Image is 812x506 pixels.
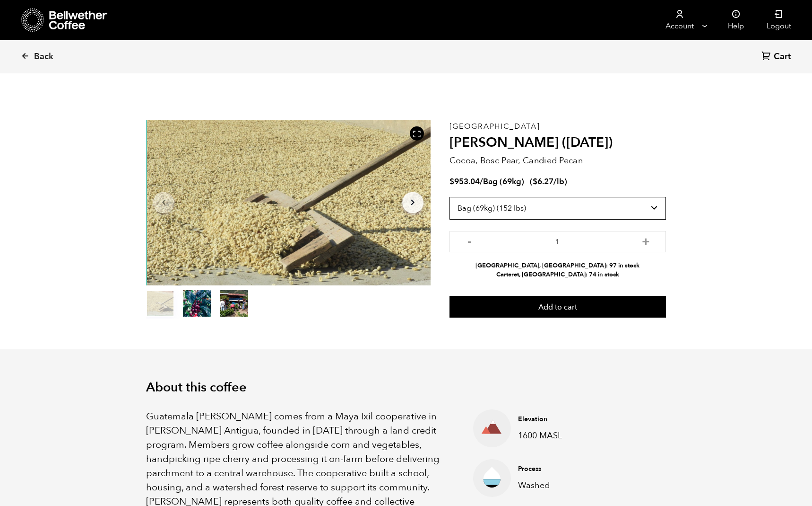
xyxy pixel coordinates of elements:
bdi: 953.04 [449,176,480,187]
span: Back [34,51,53,62]
p: Cocoa, Bosc Pear, Candied Pecan [449,154,666,167]
h4: Elevation [518,415,648,424]
button: + [640,236,652,245]
bdi: 6.27 [533,176,553,187]
span: /lb [553,176,564,187]
a: Cart [761,51,793,63]
span: $ [533,176,537,187]
h2: About this coffee [146,380,666,395]
button: - [464,236,475,245]
button: Add to cart [449,296,666,318]
span: $ [449,176,454,187]
p: 1600 MASL [518,429,648,442]
h4: Process [518,464,648,474]
span: / [480,176,483,187]
li: Carteret, [GEOGRAPHIC_DATA]: 74 in stock [449,270,666,279]
h2: [PERSON_NAME] ([DATE]) [449,135,666,151]
span: ( ) [530,176,567,187]
span: Cart [774,51,791,62]
p: Washed [518,479,648,492]
li: [GEOGRAPHIC_DATA], [GEOGRAPHIC_DATA]: 97 in stock [449,261,666,270]
span: Bag (69kg) [483,176,524,187]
